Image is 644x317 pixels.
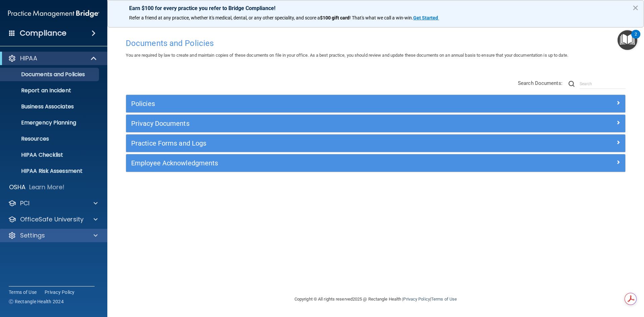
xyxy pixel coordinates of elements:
button: Close [632,2,639,13]
h4: Documents and Policies [126,39,626,48]
p: PCI [20,199,30,207]
span: Refer a friend at any practice, whether it's medical, dental, or any other speciality, and score a [129,15,320,20]
a: Terms of Use [9,289,37,296]
p: HIPAA [20,54,37,62]
input: Search [580,79,626,89]
span: Ⓒ Rectangle Health 2024 [9,298,64,305]
p: Learn More! [29,183,65,191]
strong: Get Started [413,15,438,20]
h5: Practice Forms and Logs [131,140,495,147]
p: Settings [20,231,45,240]
p: Report an Incident [4,87,96,94]
span: You are required by law to create and maintain copies of these documents on file in your office. ... [126,53,568,58]
p: HIPAA Checklist [4,152,96,158]
a: Get Started [413,15,439,20]
strong: $100 gift card [320,15,350,20]
img: ic-search.3b580494.png [569,81,575,87]
a: Employee Acknowledgments [131,158,620,168]
h5: Employee Acknowledgments [131,159,495,167]
p: Earn $100 for every practice you refer to Bridge Compliance! [129,5,622,11]
button: Open Resource Center, 2 new notifications [618,30,637,50]
span: ! That's what we call a win-win. [350,15,413,20]
a: PCI [8,199,98,207]
p: Emergency Planning [4,119,96,126]
p: OfficeSafe University [20,215,84,223]
a: Terms of Use [431,297,457,302]
a: Privacy Policy [403,297,430,302]
p: HIPAA Risk Assessment [4,168,96,174]
div: Copyright © All rights reserved 2025 @ Rectangle Health | | [253,288,498,310]
img: PMB logo [8,7,99,20]
p: Business Associates [4,103,96,110]
p: Documents and Policies [4,71,96,78]
a: OfficeSafe University [8,215,98,223]
a: Policies [131,98,620,109]
h5: Privacy Documents [131,120,495,127]
div: 2 [635,34,637,43]
span: Search Documents: [518,80,562,86]
a: Practice Forms and Logs [131,138,620,149]
a: HIPAA [8,54,97,62]
p: Resources [4,136,96,142]
h4: Compliance [20,29,66,38]
a: Settings [8,231,98,240]
h5: Policies [131,100,495,107]
a: Privacy Documents [131,118,620,129]
p: OSHA [9,183,26,191]
a: Privacy Policy [45,289,75,296]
